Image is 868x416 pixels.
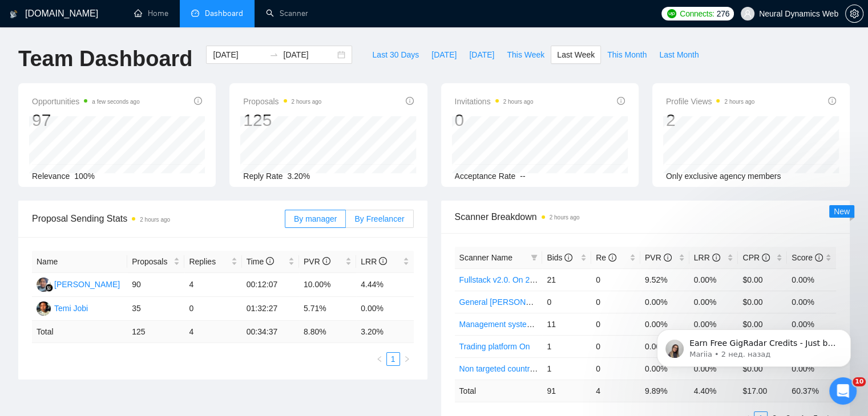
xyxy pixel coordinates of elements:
td: 01:32:27 [242,297,299,321]
td: 0.00% [689,291,738,313]
a: 1 [387,353,399,365]
time: a few seconds ago [92,99,139,105]
a: AS[PERSON_NAME] [37,279,120,288]
td: 125 [127,321,184,343]
span: Proposals [132,255,171,268]
td: 8.80 % [299,321,356,343]
td: 4.40 % [689,380,738,402]
td: 0 [542,291,591,313]
div: [PERSON_NAME] [54,278,120,291]
span: LRR [694,253,720,262]
span: left [376,356,383,362]
div: 2 [666,109,755,131]
span: Profile Views [666,95,755,108]
td: 0.00% [356,297,413,321]
td: 9.52% [640,268,689,291]
span: Proposal Sending Stats [32,211,285,226]
a: TTemi Jobi [37,303,88,312]
span: Last Week [557,48,595,61]
button: This Week [500,46,551,64]
td: Total [455,380,543,402]
span: This Month [607,48,647,61]
span: PVR [645,253,672,262]
td: 0 [591,268,640,291]
td: $0.00 [738,291,787,313]
span: CPR [742,253,769,262]
td: 0 [184,297,241,321]
span: info-circle [664,254,672,262]
time: 2 hours ago [503,99,534,105]
span: [DATE] [431,48,457,61]
span: Reply Rate [243,172,282,181]
td: 0.00% [640,291,689,313]
span: Score [792,253,822,262]
span: setting [846,9,863,18]
span: This Week [507,48,544,61]
a: Trading platform On [459,342,530,351]
a: Management system v2.0. On [459,320,566,329]
td: 4 [591,380,640,402]
span: Scanner Name [459,253,512,262]
iframe: Intercom live chat [829,377,857,405]
div: Temi Jobi [54,302,88,315]
th: Name [32,251,127,273]
button: setting [845,5,863,23]
span: LRR [361,257,387,266]
span: info-circle [266,257,274,265]
span: 276 [717,7,729,20]
button: Last Week [551,46,601,64]
iframe: To enrich screen reader interactions, please activate Accessibility in Grammarly extension settings [640,305,868,385]
td: 21 [542,268,591,291]
td: 4 [184,273,241,297]
span: dashboard [191,9,199,17]
span: info-circle [617,97,625,105]
td: 60.37 % [787,380,836,402]
span: filter [528,249,540,266]
span: info-circle [379,257,387,265]
span: Dashboard [205,9,243,18]
span: Opportunities [32,95,140,108]
img: AS [37,278,51,292]
span: right [403,356,410,362]
td: $ 17.00 [738,380,787,402]
a: Fullstack v2.0. On 25.07-01 boost [459,275,579,284]
input: Start date [213,48,265,61]
td: 0 [591,357,640,380]
time: 2 hours ago [292,99,322,105]
span: [DATE] [469,48,494,61]
span: to [269,50,278,59]
td: 0 [591,313,640,335]
span: Connects: [680,7,714,20]
span: Replies [189,255,228,268]
span: PVR [304,257,330,266]
span: 10 [853,377,866,386]
span: Time [247,257,274,266]
a: homeHome [134,9,168,18]
td: 0.00% [787,268,836,291]
li: Previous Page [373,352,386,366]
a: Non targeted countries Web application v2.0. On [459,364,632,373]
button: This Month [601,46,653,64]
td: 4.44% [356,273,413,297]
span: info-circle [194,97,202,105]
td: 35 [127,297,184,321]
th: Replies [184,251,241,273]
img: upwork-logo.png [667,9,676,18]
td: 5.71% [299,297,356,321]
button: Last Month [653,46,705,64]
span: info-circle [815,254,823,262]
span: Acceptance Rate [455,172,516,181]
li: 1 [386,352,400,366]
td: 1 [542,335,591,357]
span: Invitations [455,95,534,108]
h1: Team Dashboard [18,46,192,72]
td: 0.00% [689,268,738,291]
div: 0 [455,109,534,131]
time: 2 hours ago [550,214,580,221]
td: 91 [542,380,591,402]
a: searchScanner [266,9,308,18]
span: Bids [547,253,572,262]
